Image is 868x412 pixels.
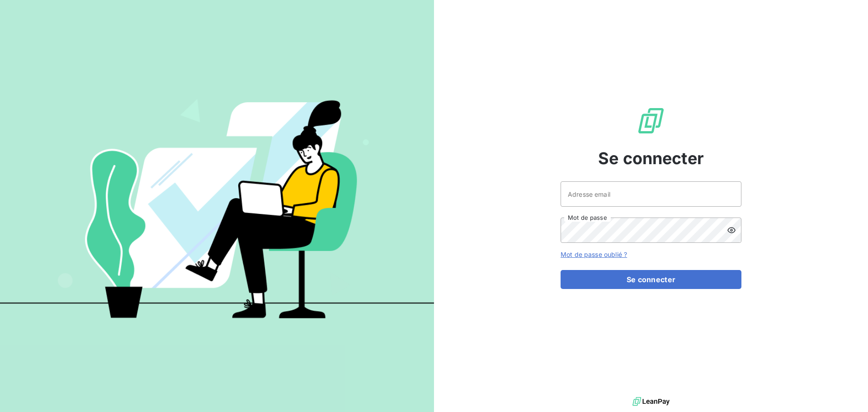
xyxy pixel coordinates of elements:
span: Se connecter [598,146,704,170]
img: logo [632,395,670,408]
input: placeholder [561,181,741,207]
button: Se connecter [561,270,741,289]
a: Mot de passe oublié ? [561,251,627,258]
img: Logo LeanPay [637,106,665,135]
